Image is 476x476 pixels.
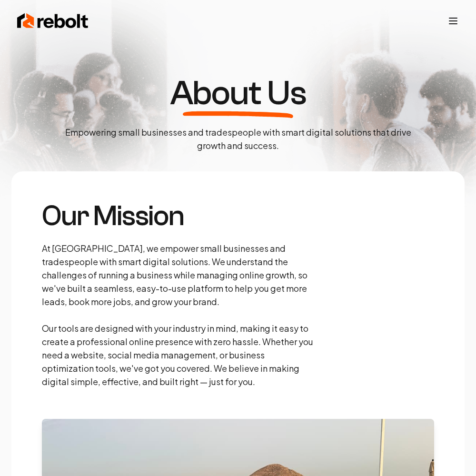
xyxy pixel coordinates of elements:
p: Empowering small businesses and tradespeople with smart digital solutions that drive growth and s... [57,126,419,152]
h3: Our Mission [42,202,316,230]
img: Rebolt Logo [17,11,89,30]
h1: About Us [170,76,306,110]
button: Toggle mobile menu [447,15,459,27]
p: At [GEOGRAPHIC_DATA], we empower small businesses and tradespeople with smart digital solutions. ... [42,242,316,388]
